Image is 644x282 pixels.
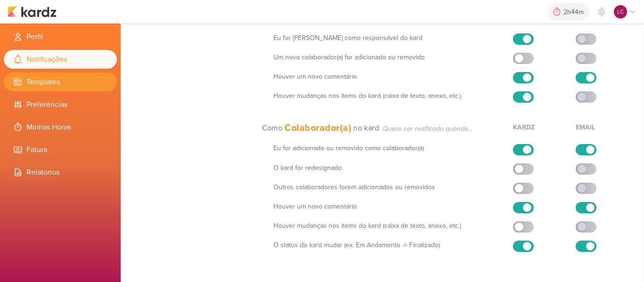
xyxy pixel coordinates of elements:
[273,72,507,81] h2: Houver um novo comentário
[262,122,283,134] h3: Como
[273,182,507,192] h2: Outros colaboradores forem adicionados ou removidos
[617,8,624,16] p: LC
[273,240,507,250] h2: O status do kard mudar (ex. Em Andamento -> Finalizado)
[576,123,595,131] span: Email
[273,163,507,173] h2: O kard for redesignado
[273,221,507,231] h2: Houver mudanças nos items do kard (caixa de texto, anexo, etc.)
[273,91,507,101] h2: Houver mudanças nos items do kard (caixa de texto, anexo, etc.)
[4,27,117,46] li: Perfil
[273,143,507,153] h2: Eu for adicionado ou removido como colaborador(a)
[4,140,117,159] li: Fatura
[4,50,117,69] li: Notificações
[379,124,472,134] span: Quero ser notificado quando...
[614,5,627,18] div: Laís Costa
[273,201,507,211] h2: Houver um novo comentário
[282,121,353,135] h3: Colaborador(a)
[273,33,507,43] h2: Eu for [PERSON_NAME] como responsável do kard
[353,122,379,134] h3: no kard
[4,163,117,182] li: Relatórios
[4,95,117,114] li: Preferências
[8,6,57,17] img: kardz.app
[4,118,117,137] li: Minhas Horas
[563,7,586,17] div: 2h44m
[513,123,535,131] span: Kardz
[273,52,507,62] h2: Um novo colaborador(a) for adicionado ou removido
[4,73,117,91] li: Templates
